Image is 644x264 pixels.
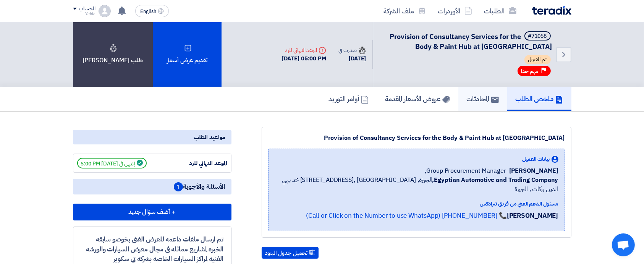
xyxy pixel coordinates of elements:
span: [PERSON_NAME] [509,166,558,175]
a: الأوردرات [432,2,478,20]
div: صدرت في [338,46,366,54]
strong: [PERSON_NAME] [507,211,558,220]
div: #71058 [528,34,547,39]
button: English [135,5,169,17]
h5: ملخص الطلب [516,94,563,103]
span: إنتهي في [DATE] 5:00 PM [77,158,147,168]
span: English [140,9,156,14]
div: Yehia [73,12,95,16]
span: Group Procurement Manager, [425,166,506,175]
a: ملخص الطلب [507,87,571,111]
span: بيانات العميل [522,155,550,163]
div: الحساب [79,6,95,12]
div: الموعد النهائي للرد [170,159,227,168]
div: الموعد النهائي للرد [282,46,327,54]
a: أوامر التوريد [320,87,377,111]
button: + أضف سؤال جديد [73,204,231,220]
h5: عروض الأسعار المقدمة [385,94,450,103]
img: profile_test.png [99,5,111,17]
a: المحادثات [458,87,507,111]
span: الجيزة, [GEOGRAPHIC_DATA] ,[STREET_ADDRESS] محمد بهي الدين بركات , الجيزة [275,175,558,194]
button: تحميل جدول البنود [262,247,319,259]
span: Provision of Consultancy Services for the Body & Paint Hub at [GEOGRAPHIC_DATA] [390,31,552,52]
a: 📞 [PHONE_NUMBER] (Call or Click on the Number to use WhatsApp) [306,211,507,220]
img: Teradix logo [532,6,571,15]
span: مهم جدا [521,68,539,75]
div: [DATE] [338,54,366,63]
span: الأسئلة والأجوبة [174,182,225,191]
div: Provision of Consultancy Services for the Body & Paint Hub at [GEOGRAPHIC_DATA] [268,133,565,143]
span: 1 [174,182,183,191]
div: طلب [PERSON_NAME] [73,22,153,87]
a: عروض الأسعار المقدمة [377,87,458,111]
div: تقديم عرض أسعار [153,22,222,87]
a: ملف الشركة [378,2,432,20]
div: [DATE] 05:00 PM [282,54,327,63]
b: Egyptian Automotive and Trading Company, [432,175,558,185]
h5: المحادثات [467,94,499,103]
span: تم القبول [524,55,551,64]
div: مواعيد الطلب [73,130,231,144]
div: تم ارسال ملفات داعمه للعرض الفنى بخوصو سابقه الخبره لمشاريع مماثله فى مجال معرض السيارات والورشه ... [81,235,223,264]
h5: Provision of Consultancy Services for the Body & Paint Hub at Abu Rawash [382,31,552,51]
div: مسئول الدعم الفني من فريق تيرادكس [275,200,558,208]
h5: أوامر التوريد [329,94,369,103]
a: الطلبات [478,2,523,20]
div: Open chat [612,233,635,256]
